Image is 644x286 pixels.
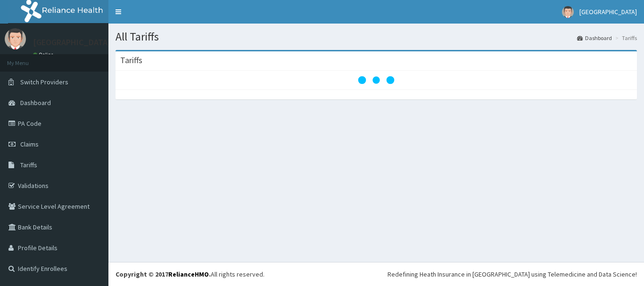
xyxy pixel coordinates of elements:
[168,270,209,278] a: RelianceHMO
[116,31,637,43] h1: All Tariffs
[20,98,51,107] span: Dashboard
[20,140,39,148] span: Claims
[579,8,637,16] span: [GEOGRAPHIC_DATA]
[120,56,142,65] h3: Tariffs
[357,61,395,99] svg: audio-loading
[108,262,644,286] footer: All rights reserved.
[577,34,612,42] a: Dashboard
[5,28,26,49] img: User Image
[20,78,68,86] span: Switch Providers
[20,161,37,169] span: Tariffs
[33,38,111,47] p: [GEOGRAPHIC_DATA]
[33,51,56,58] a: Online
[613,34,637,42] li: Tariffs
[388,270,637,279] div: Redefining Heath Insurance in [GEOGRAPHIC_DATA] using Telemedicine and Data Science!
[116,270,211,278] strong: Copyright © 2017 .
[562,6,574,18] img: User Image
